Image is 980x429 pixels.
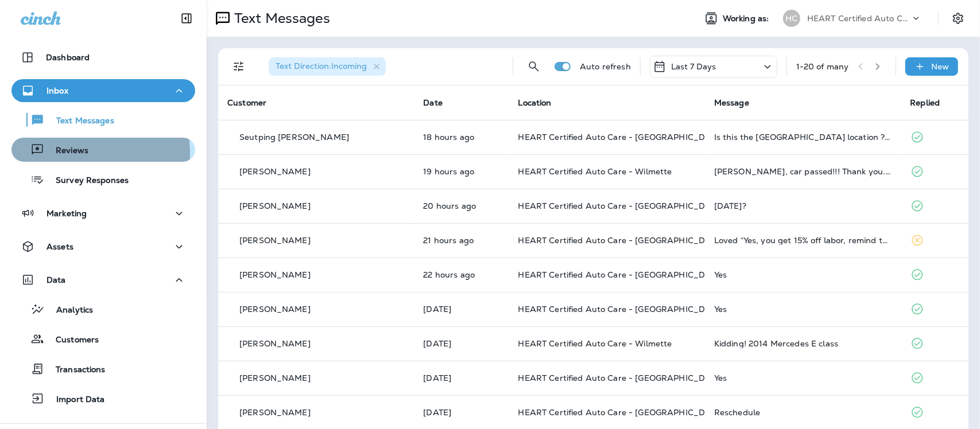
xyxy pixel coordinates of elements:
[714,373,892,383] div: Yes
[714,305,892,314] div: Yes
[171,7,203,30] button: Collapse Sidebar
[807,14,911,23] p: HEART Certified Auto Care
[11,108,195,132] button: Text Messages
[423,201,499,210] p: Aug 28, 2025 11:20 AM
[518,166,672,177] span: HEART Certified Auto Care - Wilmette
[239,373,311,383] p: [PERSON_NAME]
[948,8,969,29] button: Settings
[11,327,195,351] button: Customers
[423,132,499,142] p: Aug 28, 2025 01:31 PM
[11,167,195,192] button: Survey Responses
[518,97,552,108] span: Location
[423,236,499,245] p: Aug 28, 2025 10:26 AM
[423,270,499,279] p: Aug 28, 2025 09:10 AM
[11,268,195,291] button: Data
[239,236,311,245] p: [PERSON_NAME]
[423,373,499,383] p: Aug 27, 2025 09:46 AM
[671,62,716,71] p: Last 7 Days
[11,387,195,411] button: Import Data
[11,202,195,225] button: Marketing
[239,305,311,314] p: [PERSON_NAME]
[11,138,195,162] button: Reviews
[714,97,749,108] span: Message
[714,408,892,417] div: Reschedule
[47,275,66,284] p: Data
[11,235,195,258] button: Assets
[423,167,499,176] p: Aug 28, 2025 12:15 PM
[714,339,892,348] div: Kidding! 2014 Mercedes E class
[44,365,106,376] p: Transactions
[45,305,93,316] p: Analytics
[11,46,195,69] button: Dashboard
[714,132,892,142] div: Is this the Evanston location ? I will need a drive back to work.
[518,373,725,383] span: HEART Certified Auto Care - [GEOGRAPHIC_DATA]
[518,132,725,142] span: HEART Certified Auto Care - [GEOGRAPHIC_DATA]
[932,62,950,71] p: New
[714,167,892,176] div: Armando, car passed!!! Thank you. Have a great weekend!
[44,335,99,346] p: Customers
[423,408,499,417] p: Aug 27, 2025 09:23 AM
[518,304,725,314] span: HEART Certified Auto Care - [GEOGRAPHIC_DATA]
[239,339,311,348] p: [PERSON_NAME]
[239,132,349,142] p: Seutping [PERSON_NAME]
[423,305,499,314] p: Aug 27, 2025 11:32 PM
[239,201,311,210] p: [PERSON_NAME]
[714,201,892,210] div: Today?
[783,10,800,27] div: HC
[276,61,367,71] span: Text Direction : Incoming
[47,209,87,218] p: Marketing
[518,201,725,211] span: HEART Certified Auto Care - [GEOGRAPHIC_DATA]
[522,55,545,78] button: Search Messages
[44,175,129,186] p: Survey Responses
[47,242,73,251] p: Assets
[47,86,68,95] p: Inbox
[239,167,311,176] p: [PERSON_NAME]
[230,10,330,27] p: Text Messages
[11,79,195,102] button: Inbox
[911,97,940,108] span: Replied
[518,407,725,418] span: HEART Certified Auto Care - [GEOGRAPHIC_DATA]
[46,53,90,62] p: Dashboard
[269,57,386,76] div: Text Direction:Incoming
[796,62,849,71] div: 1 - 20 of many
[714,236,892,245] div: Loved “Yes, you get 15% off labor, remind the team when you check in on the 15th. You would pay w...
[45,116,114,127] p: Text Messages
[580,62,631,71] p: Auto refresh
[723,14,772,24] span: Working as:
[518,270,725,280] span: HEART Certified Auto Care - [GEOGRAPHIC_DATA]
[227,97,266,108] span: Customer
[11,357,195,381] button: Transactions
[423,97,443,108] span: Date
[714,270,892,279] div: Yes
[45,395,105,405] p: Import Data
[518,338,672,349] span: HEART Certified Auto Care - Wilmette
[518,235,725,245] span: HEART Certified Auto Care - [GEOGRAPHIC_DATA]
[44,146,88,157] p: Reviews
[227,55,250,78] button: Filters
[423,339,499,348] p: Aug 27, 2025 04:28 PM
[11,297,195,321] button: Analytics
[239,270,311,279] p: [PERSON_NAME]
[239,408,311,417] p: [PERSON_NAME]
